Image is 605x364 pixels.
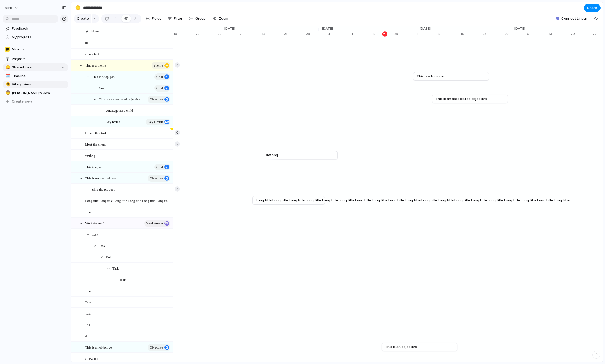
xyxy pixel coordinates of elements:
button: objective [148,96,170,103]
span: key result [148,118,163,126]
span: Task [85,299,91,305]
button: miro [2,4,21,12]
span: [PERSON_NAME]'s view [12,90,66,96]
button: Connect Linear [554,15,589,23]
span: Long title Long title Long title Long title Long title Long title Long title Long title Long titl... [256,198,570,203]
div: 16 [174,31,196,36]
a: 😄Shared view [3,63,68,71]
div: 22 [483,31,505,36]
span: This is a theme [85,62,106,68]
div: 23 [196,31,218,36]
span: [DATE] [221,26,238,31]
span: 01 [85,40,89,46]
div: 7 [240,31,262,36]
span: [DATE] [319,26,336,31]
div: 18 [372,31,394,36]
button: Share [584,4,601,12]
div: 15 [461,31,483,36]
span: Ship the product [92,186,115,192]
button: 🫠 [74,4,82,12]
button: goal [154,85,170,92]
span: Task [85,310,91,316]
button: theme [152,62,170,69]
div: 🫠 [6,82,9,88]
a: My projects [3,33,68,41]
span: objective [149,175,163,182]
span: Projects [12,56,66,62]
span: Group [195,16,206,21]
button: 🤠 [5,90,10,96]
span: Goal [99,85,105,91]
div: 14 [262,31,284,36]
span: smthng [85,152,95,158]
div: 🤠 [6,90,9,96]
div: 🫠 [75,4,81,11]
button: workstream [144,220,170,227]
span: goal [156,163,163,171]
span: goal [156,84,163,92]
button: Create [74,14,91,23]
div: 23 [382,31,387,37]
span: Key result [106,119,120,125]
div: 30 [218,31,222,36]
span: [DATE] [511,26,528,31]
button: goal [154,73,170,80]
button: 🫠 [5,82,10,87]
span: This is a top goal [417,74,444,79]
span: This is an associated objective [99,96,140,102]
span: Filter [174,16,182,21]
div: 13 [549,31,571,36]
div: 4 [328,31,350,36]
span: Task [92,231,98,237]
div: 8 [438,31,461,36]
span: Task [85,322,91,328]
button: objective [148,344,170,351]
span: Create [77,16,89,21]
div: 28 [306,31,319,36]
div: 😄 [6,65,9,71]
span: d [85,333,87,339]
div: 25 [394,31,416,36]
span: This is a goal [85,164,104,170]
a: 🤠[PERSON_NAME]'s view [3,89,68,97]
button: Group [187,14,208,23]
span: a new one [85,355,99,361]
a: This is an associated objective [436,95,504,103]
button: Filter [166,14,184,23]
button: Zoom [210,14,230,23]
span: Do another task [85,130,107,136]
span: Connect Linear [561,16,587,21]
button: Fields [143,14,163,23]
span: objective [149,344,163,351]
span: goal [156,73,163,81]
a: This is a top goal [417,72,485,80]
span: workstream [146,220,163,227]
span: Zoom [219,16,228,21]
span: This is an objective [85,344,112,350]
span: This is my second goal [85,175,117,181]
span: Task [112,265,119,271]
span: miro [5,5,12,10]
a: Feedback [3,25,68,33]
a: Long title Long title Long title Long title Long title Long title Long title Long title Long titl... [256,196,322,204]
span: Task [119,276,126,282]
span: Fields [152,16,161,21]
div: 6 [527,31,549,36]
span: Feedback [12,26,66,31]
span: Task [106,254,112,260]
a: 🫠Vitaly' view [3,81,68,88]
span: theme [153,62,163,69]
div: 20 [571,31,593,36]
span: a new task [85,51,100,57]
span: Vitaly' view [12,82,66,87]
div: 🗓️Timeline [3,72,68,80]
a: Projects [3,55,68,63]
button: objective [148,175,170,182]
button: Create view [3,98,68,105]
a: This is an objective [385,343,454,351]
a: smthng [265,151,334,159]
div: 21 [284,31,306,36]
span: This is an associated objective [436,96,487,101]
